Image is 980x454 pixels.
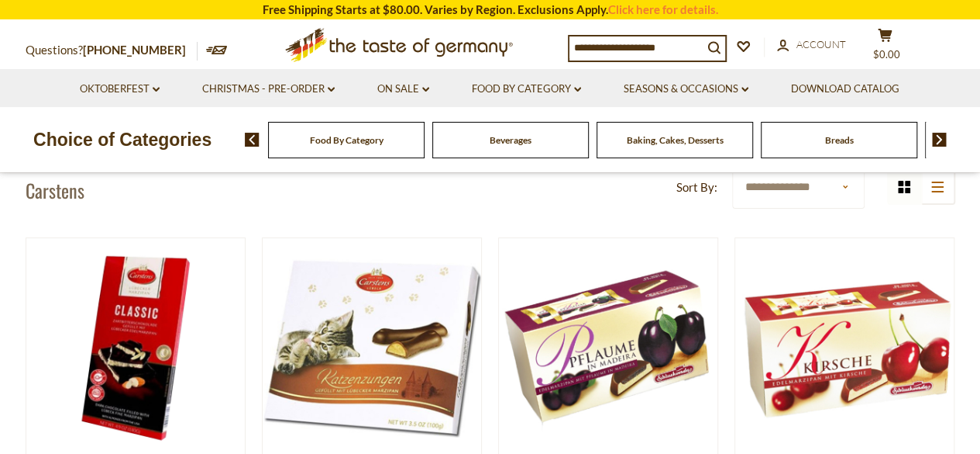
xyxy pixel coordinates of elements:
[862,28,909,67] button: $0.00
[472,81,581,98] a: Food By Category
[26,178,84,202] h1: Carstens
[80,81,160,98] a: Oktoberfest
[245,133,260,147] img: previous arrow
[676,178,717,197] label: Sort By:
[377,81,429,98] a: On Sale
[825,134,854,146] a: Breads
[310,134,383,146] a: Food By Category
[608,2,718,16] a: Click here for details.
[490,134,531,146] a: Beverages
[932,133,947,147] img: next arrow
[26,40,198,61] p: Questions?
[873,48,900,61] span: $0.00
[83,43,186,57] a: [PHONE_NUMBER]
[791,81,899,98] a: Download Catalog
[796,38,846,50] span: Account
[627,134,724,146] a: Baking, Cakes, Desserts
[202,81,335,98] a: Christmas - PRE-ORDER
[777,36,846,54] a: Account
[624,81,748,98] a: Seasons & Occasions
